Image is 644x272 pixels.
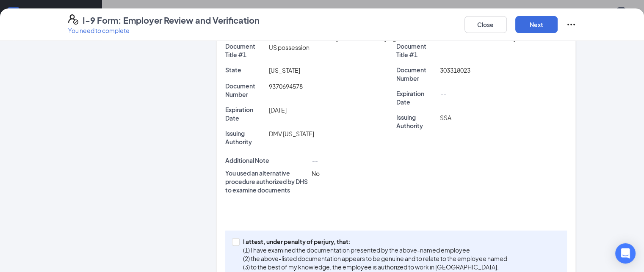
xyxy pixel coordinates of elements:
div: Open Intercom Messenger [615,243,636,264]
span: 303318023 [439,66,470,74]
p: State [225,66,265,74]
h4: I-9 Form: Employer Review and Verification [83,14,260,26]
p: Expiration Date [396,89,436,106]
p: (1) I have examined the documentation presented by the above-named employee [243,246,507,254]
p: (2) the above-listed documentation appears to be genuine and to relate to the employee named [243,254,507,263]
span: [DATE] [268,106,286,114]
p: Issuing Authority [396,113,436,130]
p: Document Number [225,82,265,99]
span: -- [311,157,317,165]
p: List B Document Title #1 [225,33,265,59]
p: I attest, under penalty of perjury, that: [243,237,507,246]
span: No [311,170,319,177]
span: -- [439,90,445,98]
span: [US_STATE] [268,66,300,74]
svg: Ellipses [566,19,576,30]
p: You used an alternative procedure authorized by DHS to examine documents [225,169,308,194]
p: You need to complete [68,26,260,35]
span: DMV [US_STATE] [268,130,314,137]
p: Document Number [396,66,436,82]
p: (3) to the best of my knowledge, the employee is authorized to work in [GEOGRAPHIC_DATA]. [243,263,507,271]
svg: FormI9EVerifyIcon [68,14,78,25]
p: Additional Note [225,156,308,165]
span: 9370694578 [268,82,302,90]
p: Expiration Date [225,105,265,122]
p: Issuing Authority [225,129,265,146]
span: SSA [439,114,451,121]
button: Close [464,16,507,33]
button: Next [515,16,558,33]
p: List C Document Title #1 [396,33,436,59]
